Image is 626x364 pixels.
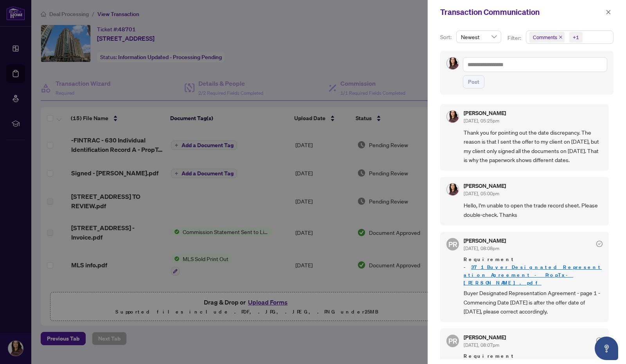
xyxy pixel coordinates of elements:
[596,337,603,344] span: check-circle
[559,35,563,39] span: close
[606,9,611,15] span: close
[464,264,602,286] a: 371_Buyer_Designated_Representation_Agreement_-_PropTx-[PERSON_NAME].pdf
[464,128,603,165] span: Thank you for pointing out the date discrepancy. The reason is that I sent the offer to my client...
[529,32,565,43] span: Comments
[573,33,579,41] div: +1
[464,352,603,360] span: Requirement
[447,58,459,69] img: Profile Icon
[464,288,603,316] span: Buyer Designated Representation Agreement - page 1 - Commencing Date [DATE] is after the offer da...
[440,33,453,41] p: Sort:
[507,34,522,42] p: Filter:
[464,118,499,124] span: [DATE], 05:25pm
[440,6,603,18] div: Transaction Communication
[595,337,618,360] button: Open asap
[596,241,603,247] span: check-circle
[447,111,459,123] img: Profile Icon
[464,201,603,219] span: Hello, I'm unable to open the trade record sheet. Please double-check. Thanks
[533,33,557,41] span: Comments
[464,245,499,251] span: [DATE], 08:08pm
[448,335,457,346] span: PR
[461,31,496,43] span: Newest
[464,256,603,287] span: Requirement -
[464,335,506,340] h5: [PERSON_NAME]
[464,191,499,196] span: [DATE], 05:00pm
[463,75,484,88] button: Post
[448,239,457,250] span: PR
[464,238,506,243] h5: [PERSON_NAME]
[464,183,506,189] h5: [PERSON_NAME]
[464,110,506,116] h5: [PERSON_NAME]
[447,184,459,195] img: Profile Icon
[464,342,499,348] span: [DATE], 08:07pm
